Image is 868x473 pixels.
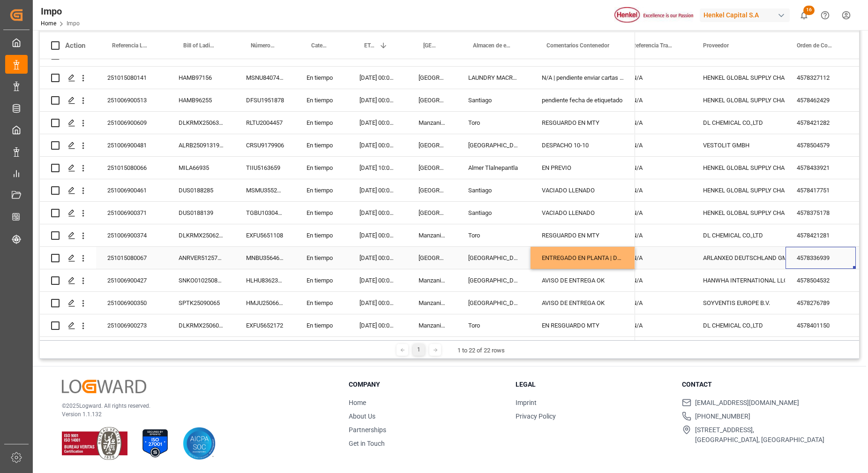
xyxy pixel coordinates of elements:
div: En tiempo [295,134,348,156]
p: © 2025 Logward. All rights reserved. [62,402,325,410]
div: 4578401150 [786,314,856,336]
div: CRSU9179906 [235,134,295,156]
div: DLKRMX2506362 [167,112,235,134]
div: VESTOLIT GMBH [703,135,774,156]
div: Manzanillo [407,224,457,246]
a: Partnerships [349,426,386,434]
div: Impo [41,4,80,18]
div: 4578504579 [786,134,856,156]
div: [GEOGRAPHIC_DATA] [407,134,457,156]
a: Get in Touch [349,440,385,447]
div: [GEOGRAPHIC_DATA] [407,89,457,111]
div: SPTK25090065 [167,292,235,314]
div: 251015080066 [96,157,167,179]
div: VACIADO LLENADO [531,179,635,201]
div: N/A [621,179,692,201]
div: [GEOGRAPHIC_DATA] [407,247,457,269]
div: Press SPACE to select this row. [40,67,635,89]
button: Henkel Capital S.A [700,6,793,24]
div: N/A [621,89,692,111]
span: ETA Aduana [364,42,375,49]
div: 251006900371 [96,202,167,224]
div: Toro [457,112,531,134]
div: ALRB250913190054 [167,134,235,156]
div: Press SPACE to select this row. [40,89,635,112]
div: Press SPACE to select this row. [40,292,635,314]
div: En tiempo [295,292,348,314]
div: MILA66935 [167,157,235,179]
div: Press SPACE to select this row. [40,134,635,157]
div: N/A [621,134,692,156]
div: RLTU2004457 [235,112,295,134]
span: Bill of Lading Number [183,42,215,49]
div: [GEOGRAPHIC_DATA] [407,157,457,179]
div: Toro [457,224,531,246]
span: 16 [803,6,815,15]
div: DLKRMX2506231 [167,224,235,246]
span: Categoría [311,42,329,49]
div: 251006900461 [96,179,167,201]
div: 251006900350 [96,292,167,314]
div: [GEOGRAPHIC_DATA] [407,179,457,201]
h3: Company [349,380,504,389]
div: 251015080067 [96,247,167,269]
div: [DATE] 00:00:00 [348,134,407,156]
div: 251006900374 [96,224,167,246]
div: [GEOGRAPHIC_DATA] [407,202,457,224]
div: 4578327112 [786,67,856,89]
div: [GEOGRAPHIC_DATA] [407,67,457,89]
div: Manzanillo [407,269,457,291]
div: [DATE] 00:00:00 [348,112,407,134]
div: 4578433921 [786,157,856,179]
div: Press SPACE to select this row. [40,269,635,292]
a: About Us [349,412,375,420]
div: [DATE] 10:00:00 [348,157,407,179]
img: AICPA SOC [183,427,216,460]
div: En tiempo [295,67,348,89]
div: 4578336939 [786,247,856,269]
div: 4578421282 [786,112,856,134]
div: MNBU3564667 [235,247,295,269]
div: ANRVER5125773V [167,247,235,269]
div: 251006900513 [96,89,167,111]
div: SNKO010250808399 [167,269,235,291]
img: Logward Logo [62,380,146,393]
span: [PHONE_NUMBER] [695,412,750,421]
div: 4578504532 [786,269,856,291]
div: 4578276789 [786,292,856,314]
div: En tiempo [295,224,348,246]
h3: Legal [516,380,671,389]
div: 251006900481 [96,134,167,156]
a: Imprint [516,399,537,406]
div: EN RESGUARDO MTY [531,314,635,336]
div: 251006900273 [96,314,167,336]
div: 251015080141 [96,67,167,89]
span: Referencia Leschaco [112,42,148,49]
div: 4578462429 [786,89,856,111]
div: 4578417751 [786,179,856,201]
div: RESGUARDO EN MTY [531,112,635,134]
div: HAMB96255 [167,89,235,111]
div: N/A [621,157,692,179]
div: N/A [621,269,692,291]
span: Comentarios Contenedor [546,42,609,49]
div: En tiempo [295,179,348,201]
div: N/A [621,202,692,224]
div: HENKEL GLOBAL SUPPLY CHAIN B.V. [703,67,774,89]
div: MSMU3552118 [235,179,295,201]
div: 1 [413,344,425,356]
div: DL CHEMICAL CO.,LTD [703,315,774,336]
div: N/A [621,112,692,134]
div: [DATE] 00:00:00 [348,269,407,291]
span: [STREET_ADDRESS], [GEOGRAPHIC_DATA], [GEOGRAPHIC_DATA] [695,425,824,445]
div: En tiempo [295,202,348,224]
div: Manzanillo [407,292,457,314]
div: Action [65,41,85,50]
div: Press SPACE to select this row. [40,247,635,269]
span: Número de Contenedor [251,42,276,49]
div: En tiempo [295,112,348,134]
div: En tiempo [295,247,348,269]
div: Press SPACE to select this row. [40,202,635,224]
div: EXFU5652172 [235,314,295,336]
